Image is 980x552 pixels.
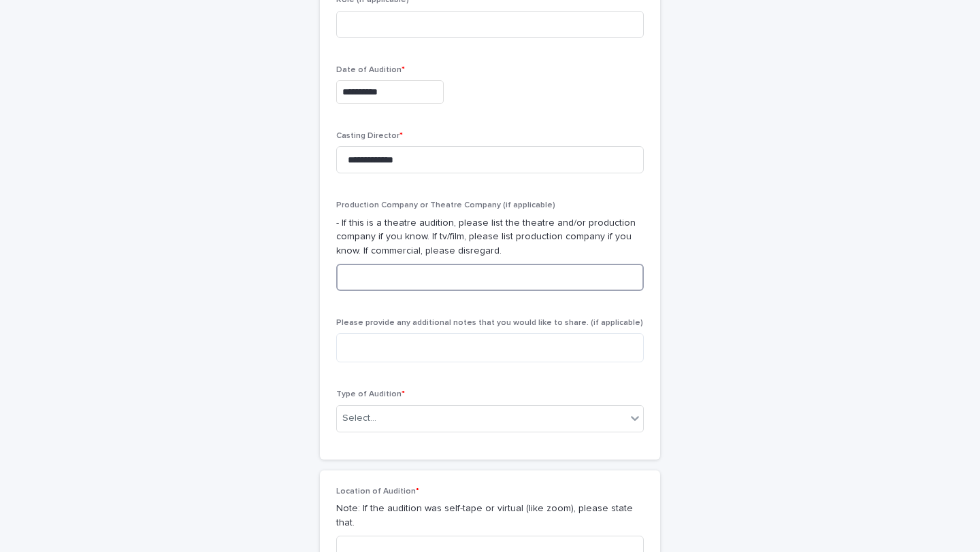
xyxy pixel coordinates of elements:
span: Type of Audition [336,390,405,398]
p: - If this is a theatre audition, please list the theatre and/or production company if you know. I... [336,216,644,258]
div: Select... [342,411,376,426]
span: Production Company or Theatre Company (if applicable) [336,201,555,209]
span: Location of Audition [336,487,419,496]
span: Please provide any additional notes that you would like to share. (if applicable) [336,319,643,327]
span: Casting Director [336,132,403,140]
p: Note: If the audition was self-tape or virtual (like zoom), please state that. [336,502,644,530]
span: Date of Audition [336,66,405,74]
